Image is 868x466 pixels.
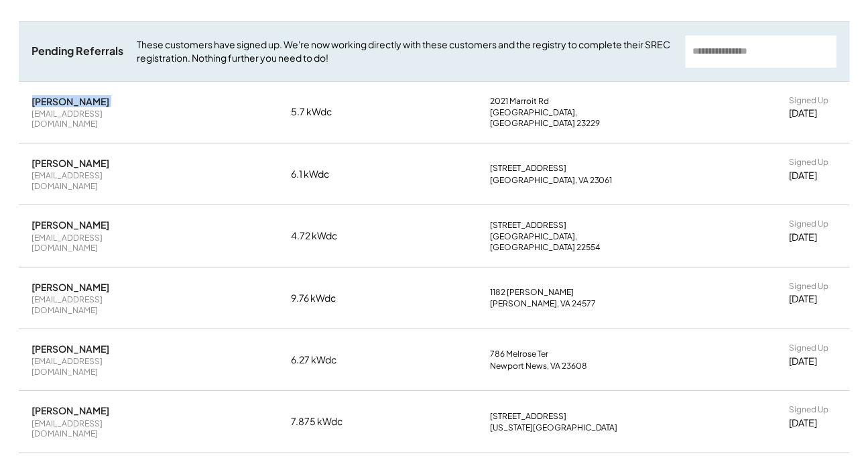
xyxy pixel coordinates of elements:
div: [PERSON_NAME] [32,343,110,355]
div: [GEOGRAPHIC_DATA], VA 23061 [490,175,613,186]
div: These customers have signed up. We're now working directly with these customers and the registry ... [137,38,672,64]
div: 6.1 kWdc [291,168,358,181]
div: [DATE] [789,231,817,244]
div: [DATE] [789,355,817,368]
div: Signed Up [789,343,828,353]
div: [PERSON_NAME] [32,404,110,416]
div: Pending Referrals [32,44,124,58]
div: Signed Up [789,281,828,292]
div: [EMAIL_ADDRESS][DOMAIN_NAME] [32,109,160,129]
div: 6.27 kWdc [291,353,358,367]
div: Signed Up [789,157,828,168]
div: Signed Up [789,95,828,106]
div: [GEOGRAPHIC_DATA], [GEOGRAPHIC_DATA] 22554 [490,231,658,252]
div: 786 Melrose Ter [490,349,548,359]
div: [EMAIL_ADDRESS][DOMAIN_NAME] [32,233,160,253]
div: 4.72 kWdc [291,229,358,243]
div: [EMAIL_ADDRESS][DOMAIN_NAME] [32,170,160,191]
div: [PERSON_NAME], VA 24577 [490,298,596,309]
div: Signed Up [789,219,828,229]
div: [DATE] [789,107,817,120]
div: [DATE] [789,416,817,430]
div: Signed Up [789,404,828,415]
div: [GEOGRAPHIC_DATA], [GEOGRAPHIC_DATA] 23229 [490,107,658,128]
div: [PERSON_NAME] [32,219,110,231]
div: Newport News, VA 23608 [490,361,587,371]
div: [PERSON_NAME] [32,95,110,107]
div: 2021 Marroit Rd [490,96,549,107]
div: [DATE] [789,292,817,306]
div: [EMAIL_ADDRESS][DOMAIN_NAME] [32,356,160,377]
div: 9.76 kWdc [291,292,358,305]
div: [PERSON_NAME] [32,157,110,169]
div: [EMAIL_ADDRESS][DOMAIN_NAME] [32,418,160,439]
div: [STREET_ADDRESS] [490,220,566,231]
div: 7.875 kWdc [291,415,358,428]
div: [EMAIL_ADDRESS][DOMAIN_NAME] [32,294,160,315]
div: [US_STATE][GEOGRAPHIC_DATA] [490,422,618,433]
div: 1182 [PERSON_NAME] [490,287,574,298]
div: [DATE] [789,169,817,182]
div: [PERSON_NAME] [32,281,110,293]
div: [STREET_ADDRESS] [490,163,566,174]
div: 5.7 kWdc [291,105,358,119]
div: [STREET_ADDRESS] [490,411,566,422]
